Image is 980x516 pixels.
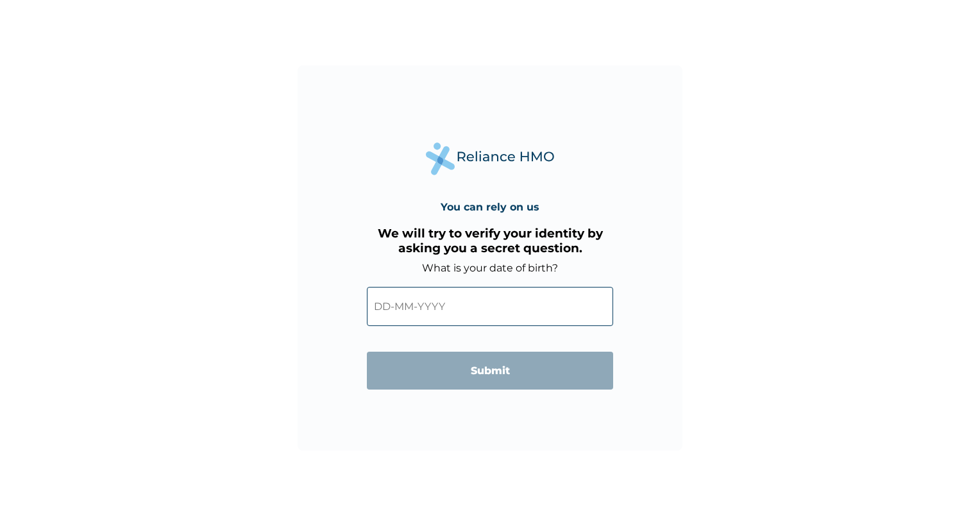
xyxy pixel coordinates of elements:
input: DD-MM-YYYY [367,287,613,326]
label: What is your date of birth? [422,262,558,274]
input: Submit [367,352,613,390]
h3: We will try to verify your identity by asking you a secret question. [367,226,613,255]
h4: You can rely on us [441,201,539,213]
img: Reliance Health's Logo [426,142,554,175]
